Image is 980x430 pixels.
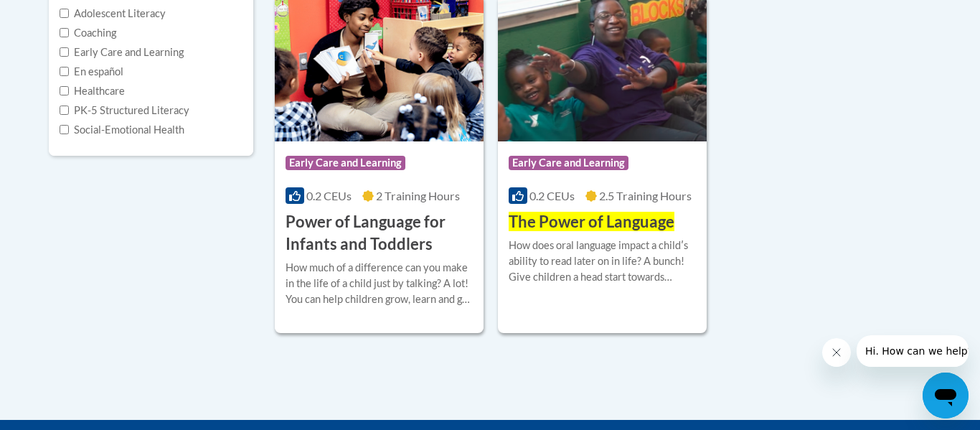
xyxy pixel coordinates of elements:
[60,106,69,115] input: Checkbox for Options
[923,373,969,419] iframe: Button to launch messaging window
[60,9,69,18] input: Checkbox for Options
[60,6,166,22] label: Adolescent Literacy
[286,156,405,170] span: Early Care and Learning
[60,83,125,99] label: Healthcare
[60,45,184,60] label: Early Care and Learning
[60,67,69,76] input: Checkbox for Options
[857,335,969,367] iframe: Message from company
[509,212,674,231] span: The Power of Language
[509,238,696,285] div: How does oral language impact a childʹs ability to read later on in life? A bunch! Give children ...
[60,25,116,41] label: Coaching
[529,189,575,202] span: 0.2 CEUs
[286,211,473,256] h3: Power of Language for Infants and Toddlers
[60,47,69,57] input: Checkbox for Options
[376,189,460,202] span: 2 Training Hours
[306,189,352,202] span: 0.2 CEUs
[60,64,123,80] label: En español
[60,28,69,37] input: Checkbox for Options
[60,122,184,138] label: Social-Emotional Health
[9,10,116,22] span: Hi. How can we help?
[60,125,69,134] input: Checkbox for Options
[822,338,851,367] iframe: Close message
[60,86,69,95] input: Checkbox for Options
[599,189,692,202] span: 2.5 Training Hours
[60,103,189,118] label: PK-5 Structured Literacy
[286,260,473,307] div: How much of a difference can you make in the life of a child just by talking? A lot! You can help...
[509,156,628,170] span: Early Care and Learning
